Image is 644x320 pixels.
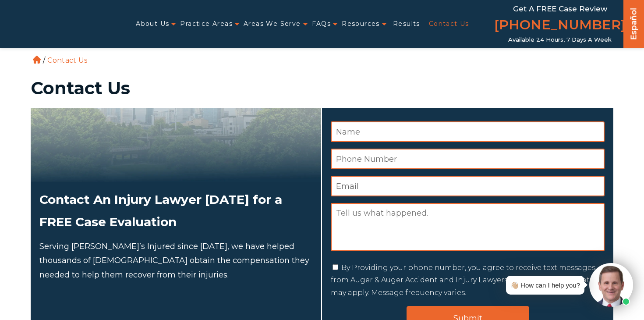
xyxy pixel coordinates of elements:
span: Available 24 Hours, 7 Days a Week [508,36,612,43]
img: Intaker widget Avatar [589,263,633,307]
input: Phone Number [331,149,605,169]
a: About Us [136,15,169,33]
a: FAQs [312,15,331,33]
img: Attorneys [31,108,321,182]
a: Contact Us [429,15,469,33]
a: Home [33,56,41,64]
input: Name [331,121,605,142]
img: Auger & Auger Accident and Injury Lawyers Logo [5,16,111,32]
a: Resources [342,15,380,33]
label: By Providing your phone number, you agree to receive text messages from Auger & Auger Accident an... [331,263,598,297]
a: Areas We Serve [244,15,301,33]
h2: Contact An Injury Lawyer [DATE] for a FREE Case Evaluation [39,188,312,233]
p: Serving [PERSON_NAME]’s Injured since [DATE], we have helped thousands of [DEMOGRAPHIC_DATA] obta... [39,239,312,282]
h1: Contact Us [31,79,613,97]
input: Email [331,176,605,196]
a: [PHONE_NUMBER] [494,15,626,36]
a: Practice Areas [180,15,233,33]
span: Get a FREE Case Review [513,4,607,13]
a: Results [393,15,420,33]
li: Contact Us [45,56,89,64]
div: 👋🏼 How can I help you? [510,279,580,291]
